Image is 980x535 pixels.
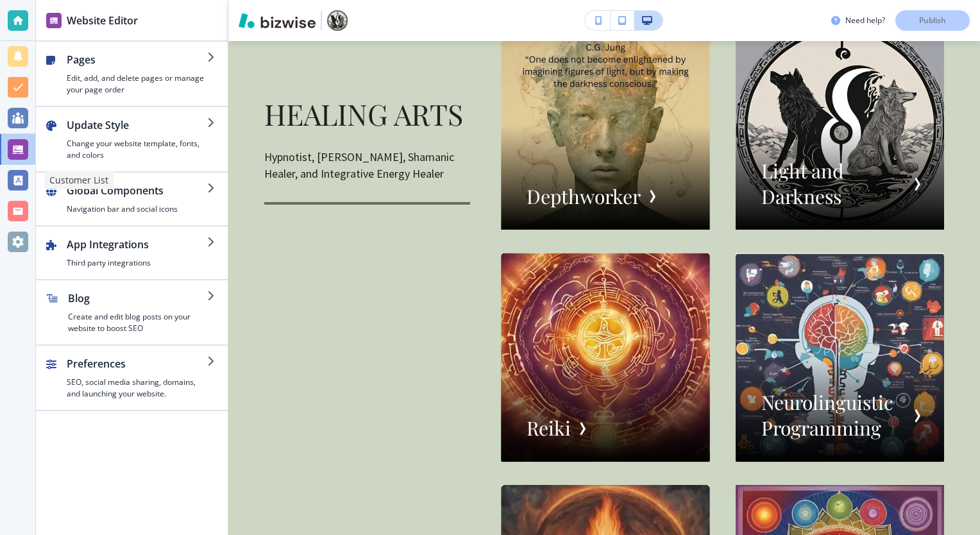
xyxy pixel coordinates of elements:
button: App IntegrationsThird party integrations [36,226,228,279]
h2: Global Components [67,183,207,198]
button: Update StyleChange your website template, fonts, and colors [36,107,228,171]
h2: Pages [67,52,207,67]
h2: Website Editor [67,13,138,28]
img: Bizwise Logo [239,13,316,28]
h4: Create and edit blog posts on your website to boost SEO [68,311,207,334]
button: PagesEdit, add, and delete pages or manage your page order [36,42,228,106]
button: Navigation item imageNeurolinguistic Programming [736,253,944,461]
h2: App Integrations [67,237,207,252]
button: Global ComponentsNavigation bar and social icons [36,173,228,225]
h4: SEO, social media sharing, domains, and launching your website. [67,377,207,400]
h2: Blog [68,291,207,306]
button: Navigation item imageReiki [501,253,709,461]
h2: Update Style [67,117,207,133]
button: Navigation item imageDepthworker [501,21,709,230]
h2: Preferences [67,356,207,371]
h4: Change your website template, fonts, and colors [67,138,207,161]
h4: Navigation bar and social icons [67,203,207,215]
h4: Third party integrations [67,257,207,269]
p: Healing Arts [264,95,470,133]
button: Navigation item imageLight and Darkness [736,21,944,230]
img: Your Logo [327,10,348,31]
button: PreferencesSEO, social media sharing, domains, and launching your website. [36,346,228,410]
h3: Need help? [845,15,885,26]
p: Customer List [49,174,108,187]
img: editor icon [46,13,62,28]
p: Hypnotist, [PERSON_NAME], Shamanic Healer, and Integrative Energy Healer [264,149,470,182]
h4: Edit, add, and delete pages or manage your page order [67,72,207,96]
button: BlogCreate and edit blog posts on your website to boost SEO [36,280,228,344]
